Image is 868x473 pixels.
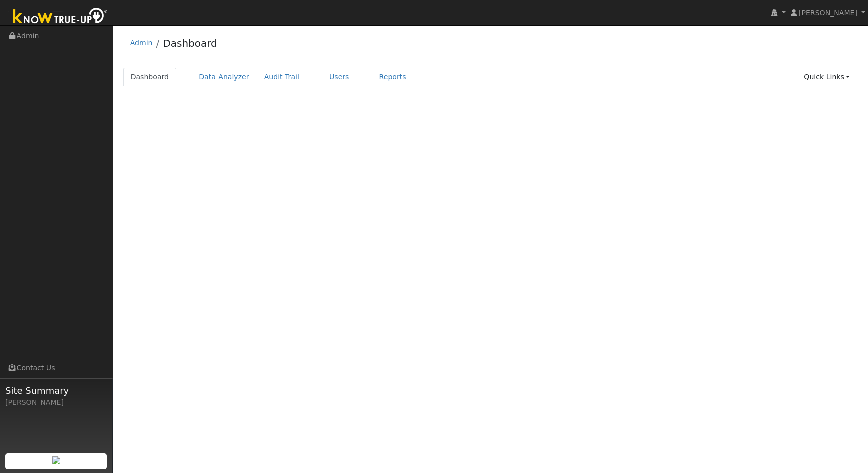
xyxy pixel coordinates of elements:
[257,68,307,86] a: Audit Trail
[8,6,113,28] img: Know True-Up
[322,68,357,86] a: Users
[796,68,857,86] a: Quick Links
[372,68,414,86] a: Reports
[52,456,60,464] img: retrieve
[191,68,257,86] a: Data Analyzer
[799,9,857,17] span: [PERSON_NAME]
[5,384,107,397] span: Site Summary
[123,68,177,86] a: Dashboard
[130,39,153,47] a: Admin
[5,397,107,408] div: [PERSON_NAME]
[163,37,218,49] a: Dashboard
